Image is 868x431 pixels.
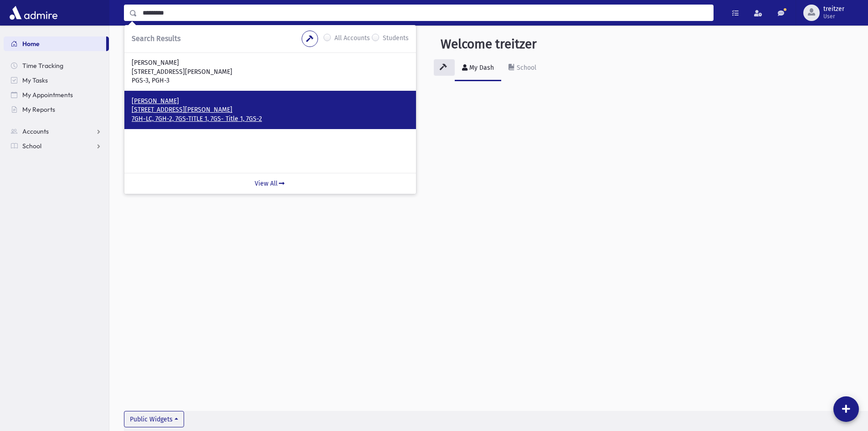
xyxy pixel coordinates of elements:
div: My Dash [467,64,494,72]
a: Accounts [4,124,109,139]
span: My Reports [22,105,55,114]
p: [PERSON_NAME] [132,97,409,106]
a: [PERSON_NAME] [STREET_ADDRESS][PERSON_NAME] PGS-3, PGH-3 [132,58,409,85]
h3: Welcome treitzer [441,36,537,52]
p: PGS-3, PGH-3 [132,76,409,85]
label: All Accounts [334,33,370,44]
p: [STREET_ADDRESS][PERSON_NAME] [132,105,409,114]
p: 7GH-LC, 7GH-2, 7GS-TITLE 1, 7GS- Title 1, 7GS-2 [132,114,409,124]
a: My Tasks [4,73,109,88]
span: Time Tracking [22,62,63,70]
a: School [501,56,544,81]
p: [PERSON_NAME] [132,58,409,68]
p: [STREET_ADDRESS][PERSON_NAME] [132,68,409,77]
span: treitzer [823,5,844,13]
img: AdmirePro [7,4,60,22]
a: View All [124,173,416,194]
label: Students [383,33,409,44]
span: Search Results [132,34,180,43]
a: My Appointments [4,88,109,102]
span: School [22,142,41,150]
div: School [515,64,536,72]
a: [PERSON_NAME] [STREET_ADDRESS][PERSON_NAME] 7GH-LC, 7GH-2, 7GS-TITLE 1, 7GS- Title 1, 7GS-2 [132,97,409,124]
a: My Dash [455,56,501,81]
span: User [823,13,844,20]
a: Home [4,36,106,51]
button: Public Widgets [124,411,184,427]
a: School [4,139,109,153]
span: Accounts [22,127,49,135]
input: Search [137,5,713,21]
span: My Tasks [22,76,48,84]
a: Time Tracking [4,58,109,73]
span: Home [22,40,40,48]
a: My Reports [4,102,109,117]
span: My Appointments [22,91,73,99]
